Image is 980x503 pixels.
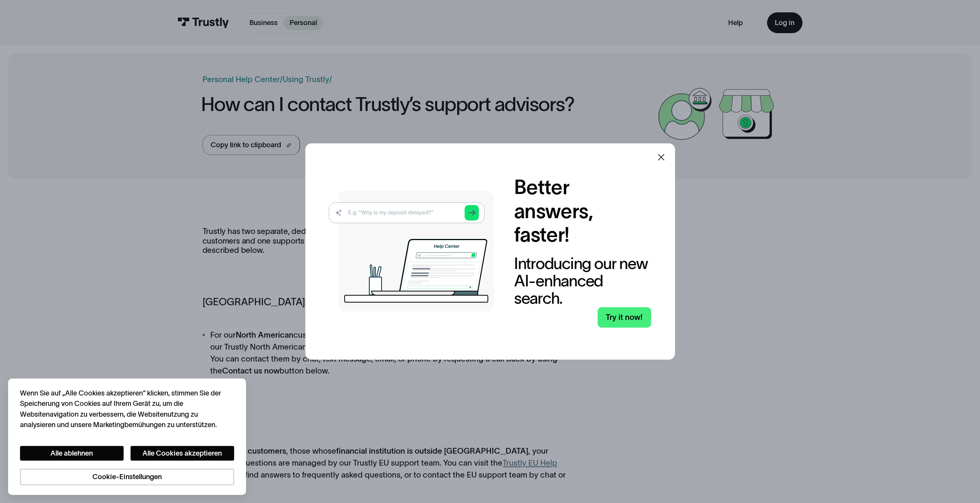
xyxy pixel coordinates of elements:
h2: Better answers, faster! [514,175,651,247]
button: Cookie-Einstellungen [20,469,234,485]
div: Wenn Sie auf „Alle Cookies akzeptieren“ klicken, stimmen Sie der Speicherung von Cookies auf Ihre... [20,388,234,430]
div: Cookie banner [8,379,246,495]
a: Try it now! [598,307,651,328]
div: Datenschutz [20,388,234,485]
div: Introducing our new AI-enhanced search. [514,255,651,307]
button: Alle Cookies akzeptieren [131,446,234,461]
button: Alle ablehnen [20,446,124,461]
